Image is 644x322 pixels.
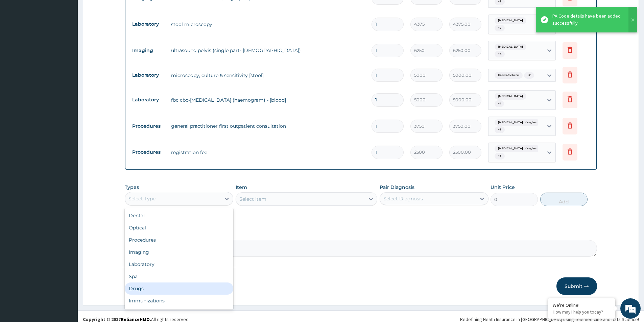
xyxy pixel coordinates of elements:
div: Imaging [125,246,233,258]
td: Laboratory [129,18,168,30]
p: How may I help you today? [553,309,610,315]
td: Laboratory [129,94,168,106]
label: Types [125,184,139,190]
button: Add [540,193,588,206]
div: Chat with us now [35,38,114,47]
div: We're Online! [553,302,610,308]
span: + 3 [495,126,505,133]
td: fbc cbc-[MEDICAL_DATA] (haemogram) - [blood] [168,93,368,107]
div: Drugs [125,282,233,295]
label: Pair Diagnosis [380,184,414,191]
td: ultrasound pelvis (single part- [DEMOGRAPHIC_DATA]) [168,44,368,57]
span: Haematochezia [495,72,523,79]
div: Optical [125,222,233,234]
td: general practitioner first outpatient consultation [168,119,368,133]
div: Spa [125,270,233,282]
span: [MEDICAL_DATA] of vagina [495,145,540,152]
span: [MEDICAL_DATA] [495,93,526,100]
td: microscopy, culture & sensitivity [stool] [168,69,368,82]
span: [MEDICAL_DATA] [495,44,526,50]
td: Procedures [129,120,168,132]
span: [MEDICAL_DATA] of vagina [495,119,540,126]
div: Minimize live chat window [111,3,127,20]
div: Select Diagnosis [383,195,423,202]
span: + 4 [495,51,505,57]
td: Laboratory [129,69,168,81]
span: We're online! [39,85,93,153]
label: Unit Price [491,184,515,191]
div: Dental [125,209,233,222]
span: [MEDICAL_DATA] [495,17,526,24]
td: Procedures [129,146,168,158]
td: registration fee [168,146,368,159]
img: d_794563401_company_1708531726252_794563401 [13,34,27,51]
textarea: Type your message and hit 'Enter' [3,184,129,208]
span: + 2 [524,72,534,79]
div: Select Type [128,195,156,202]
div: Others [125,307,233,319]
div: Procedures [125,234,233,246]
div: PA Code details have been added successfully [552,13,622,27]
button: Submit [556,277,597,295]
label: Comment [125,230,597,236]
td: Imaging [129,44,168,57]
td: stool microscopy [168,18,368,31]
label: Item [236,184,247,191]
div: Immunizations [125,295,233,307]
span: + 3 [495,153,505,159]
span: + 2 [495,25,505,31]
div: Laboratory [125,258,233,270]
span: + 1 [495,100,504,107]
